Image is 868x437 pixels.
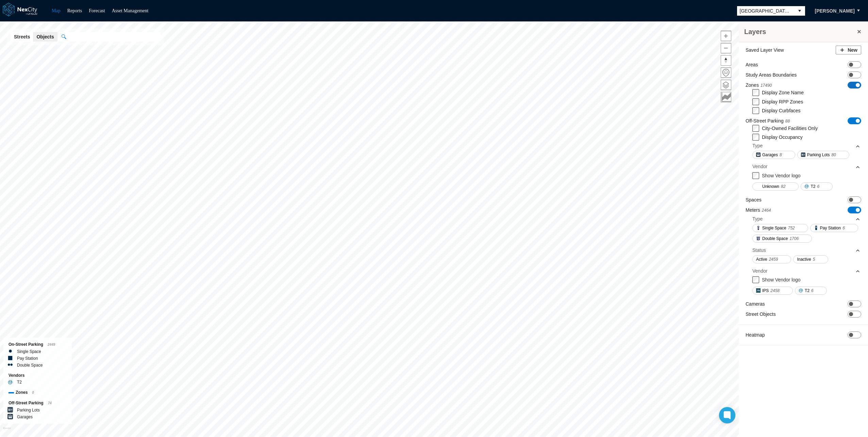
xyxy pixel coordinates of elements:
[33,32,57,42] button: Objects
[721,55,731,66] button: Reset bearing to north
[756,256,767,263] span: Active
[721,80,731,90] button: Layers management
[848,47,857,53] span: New
[795,287,827,295] button: T26
[805,287,809,294] span: T2
[762,225,786,231] span: Single Space
[17,379,22,386] label: T2
[36,33,54,40] span: Objects
[762,126,818,131] label: City-Owned Facilities Only
[808,5,862,17] button: [PERSON_NAME]
[761,83,772,88] span: 17490
[721,31,731,41] span: Zoom in
[752,287,793,295] button: IPS2458
[721,67,731,78] button: Home
[721,43,731,53] span: Zoom out
[815,7,855,14] span: [PERSON_NAME]
[746,61,758,68] label: Areas
[17,414,33,420] label: Garages
[770,287,780,294] span: 2458
[752,247,766,254] div: Status
[746,117,790,125] label: Off-Street Parking
[746,71,797,78] label: Study Areas Boundaries
[17,362,43,369] label: Double Space
[752,234,812,243] button: Double Space1706
[762,183,779,190] span: Unknown
[752,163,767,170] div: Vendor
[820,225,841,231] span: Pay Station
[810,224,858,232] button: Pay Station6
[746,301,765,307] label: Cameras
[721,31,731,41] button: Zoom in
[762,99,803,104] label: Display RPP Zones
[811,287,814,294] span: 6
[811,183,815,190] span: T2
[762,173,801,178] label: Show Vendor logo
[9,400,67,407] div: Off-Street Parking
[752,245,861,255] div: Status
[48,401,52,405] span: 74
[762,151,778,158] span: Garages
[813,256,815,263] span: 5
[836,46,861,54] button: New
[721,43,731,53] button: Zoom out
[785,119,790,124] span: 88
[780,151,782,158] span: 8
[17,355,38,362] label: Pay Station
[752,141,861,151] div: Type
[32,391,34,394] span: 0
[762,90,804,95] label: Display Zone Name
[752,142,763,149] div: Type
[752,151,795,159] button: Garages8
[746,196,762,203] label: Spaces
[797,151,849,159] button: Parking Lots80
[721,92,731,102] button: Key metrics
[762,277,801,282] label: Show Vendor logo
[788,225,795,231] span: 752
[817,183,819,190] span: 6
[9,389,67,396] div: Zones
[744,27,856,36] h3: Layers
[9,341,67,348] div: On-Street Parking
[762,208,771,213] span: 2464
[793,255,828,263] button: Inactive5
[769,256,778,263] span: 2459
[746,47,784,53] label: Saved Layer View
[801,182,833,191] button: T26
[746,207,771,214] label: Meters
[752,224,808,232] button: Single Space752
[746,82,772,89] label: Zones
[831,151,836,158] span: 80
[752,268,767,274] div: Vendor
[67,8,82,13] a: Reports
[112,8,149,13] a: Asset Management
[52,8,61,13] a: Map
[11,32,33,42] button: Streets
[48,343,55,346] span: 2449
[9,372,67,379] div: Vendors
[89,8,105,13] a: Forecast
[794,6,805,16] button: select
[752,215,763,222] div: Type
[762,287,769,294] span: IPS
[740,7,791,14] span: [GEOGRAPHIC_DATA][PERSON_NAME]
[752,255,791,263] button: Active2459
[17,348,41,355] label: Single Space
[789,235,799,242] span: 1706
[752,182,799,191] button: Unknown82
[842,225,845,231] span: 6
[797,256,811,263] span: Inactive
[746,331,765,338] label: Heatmap
[752,266,861,276] div: Vendor
[17,407,40,414] label: Parking Lots
[781,183,785,190] span: 82
[762,235,788,242] span: Double Space
[762,134,803,140] label: Display Occupancy
[3,427,11,435] a: Mapbox homepage
[14,33,30,40] span: Streets
[762,108,801,113] label: Display Curbfaces
[752,161,861,172] div: Vendor
[807,151,830,158] span: Parking Lots
[721,55,731,65] span: Reset bearing to north
[746,311,776,318] label: Street Objects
